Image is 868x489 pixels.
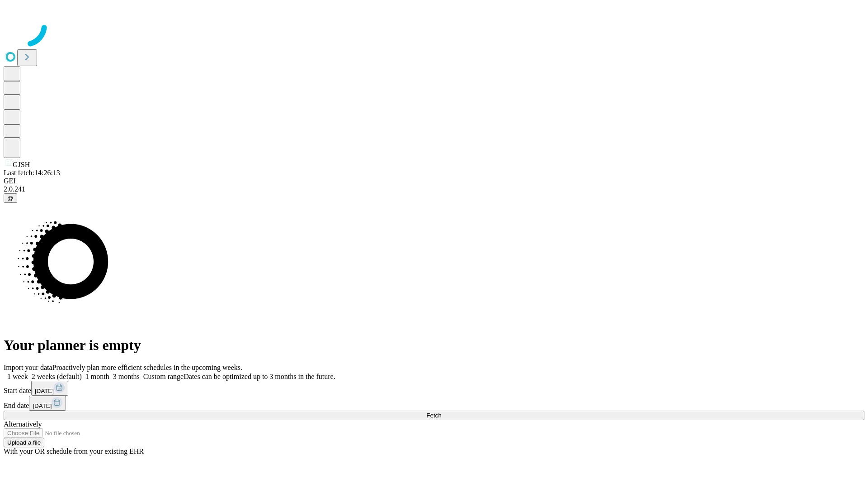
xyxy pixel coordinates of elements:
[113,373,140,380] span: 3 months
[7,373,28,380] span: 1 week
[13,161,30,168] span: GJSH
[426,412,441,419] span: Fetch
[85,373,109,380] span: 1 month
[143,373,184,380] span: Custom range
[4,396,864,411] div: End date
[29,396,66,411] button: [DATE]
[4,185,864,193] div: 2.0.241
[33,403,52,409] span: [DATE]
[7,195,14,201] span: @
[4,177,864,185] div: GEI
[184,373,335,380] span: Dates can be optimized up to 3 months in the future.
[31,381,68,396] button: [DATE]
[52,364,242,371] span: Proactively plan more efficient schedules in the upcoming weeks.
[4,411,864,420] button: Fetch
[4,193,17,203] button: @
[4,364,52,371] span: Import your data
[32,373,82,380] span: 2 weeks (default)
[4,337,864,354] h1: Your planner is empty
[35,388,54,394] span: [DATE]
[4,381,864,396] div: Start date
[4,447,144,455] span: With your OR schedule from your existing EHR
[4,438,44,447] button: Upload a file
[4,169,60,177] span: Last fetch: 14:26:13
[4,420,42,428] span: Alternatively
